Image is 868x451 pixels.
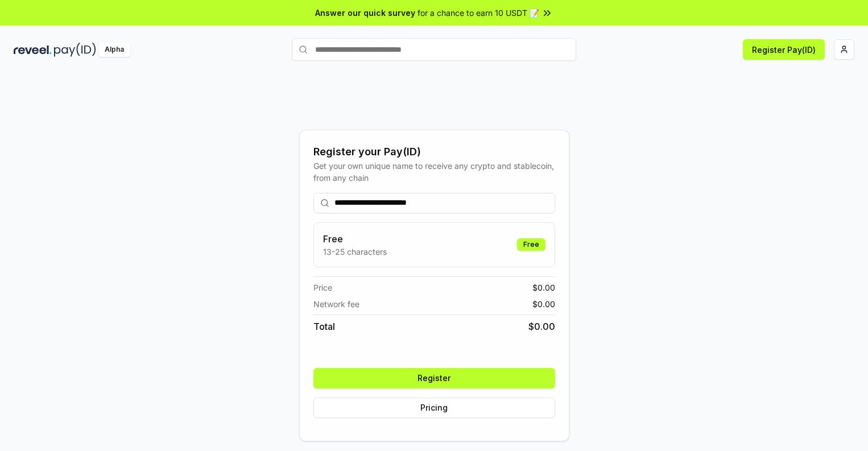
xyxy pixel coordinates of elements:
[313,144,555,160] div: Register your Pay(ID)
[98,43,130,57] div: Alpha
[313,398,555,418] button: Pricing
[14,43,52,57] img: reveel_dark
[532,282,555,293] span: $ 0.00
[313,320,335,333] span: Total
[313,368,555,388] button: Register
[313,160,555,184] div: Get your own unique name to receive any crypto and stablecoin, from any chain
[323,232,387,246] h3: Free
[54,43,96,57] img: pay_id
[313,298,359,310] span: Network fee
[315,7,415,19] span: Answer our quick survey
[532,298,555,310] span: $ 0.00
[517,238,545,251] div: Free
[418,7,539,19] span: for a chance to earn 10 USDT 📝
[528,320,555,333] span: $ 0.00
[743,39,825,60] button: Register Pay(ID)
[313,282,332,293] span: Price
[323,246,387,258] p: 13-25 characters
